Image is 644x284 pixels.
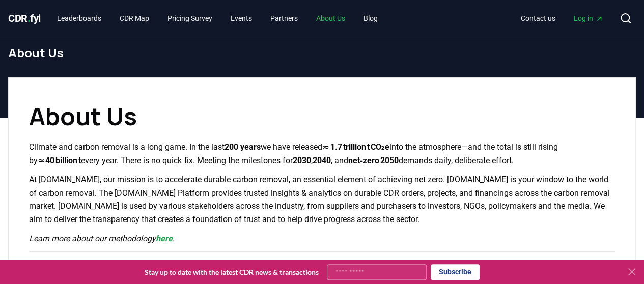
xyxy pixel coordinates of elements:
[225,142,261,152] strong: 200 years
[29,234,175,243] em: Learn more about our methodology .
[566,9,611,27] a: Log in
[156,234,173,243] a: here
[513,9,611,27] nav: Main
[8,11,41,25] a: CDR.fyi
[49,9,386,27] nav: Main
[308,9,353,27] a: About Us
[29,98,615,135] h1: About Us
[8,45,636,61] h1: About Us
[29,258,615,282] h2: Our Values
[292,155,311,165] strong: 2030
[27,12,31,24] span: .
[322,142,389,152] strong: ≈ 1.7 trillion t CO₂e
[574,13,603,23] span: Log in
[38,155,81,165] strong: ≈ 40 billion t
[513,9,564,27] a: Contact us
[355,9,386,27] a: Blog
[8,12,41,24] span: CDR fyi
[348,155,399,165] strong: net‑zero 2050
[222,9,260,27] a: Events
[29,173,615,226] p: At [DOMAIN_NAME], our mission is to accelerate durable carbon removal, an essential element of ac...
[262,9,306,27] a: Partners
[49,9,109,27] a: Leaderboards
[312,155,330,165] strong: 2040
[159,9,220,27] a: Pricing Survey
[29,141,615,167] p: Climate and carbon removal is a long game. In the last we have released into the atmosphere—and t...
[111,9,157,27] a: CDR Map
